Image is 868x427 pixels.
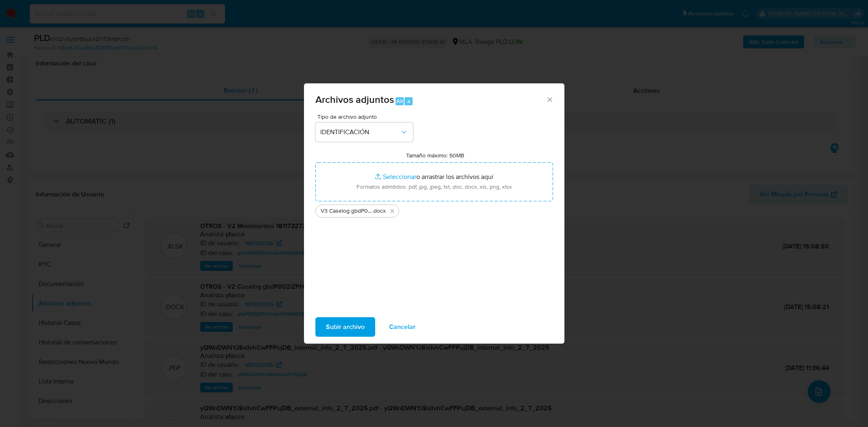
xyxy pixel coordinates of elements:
[315,317,375,337] button: Subir archivo
[406,152,464,159] label: Tamaño máximo: 50MB
[326,318,365,336] span: Subir archivo
[378,317,426,337] button: Cancelar
[546,96,553,103] button: Cerrar
[320,128,400,136] span: IDENTIFICACIÓN
[317,114,415,120] span: Tipo de archivo adjunto
[407,97,410,105] span: a
[315,122,413,142] button: IDENTIFICACIÓN
[372,207,386,215] span: .docx
[389,318,415,336] span: Cancelar
[321,207,372,215] span: V3 Caselog gbdP002iZPHUsqn3VXShW2BH_2025_07_17_20_46_09 (1)
[315,92,394,107] span: Archivos adjuntos
[315,201,553,218] ul: Archivos seleccionados
[387,206,397,216] button: Eliminar V3 Caselog gbdP002iZPHUsqn3VXShW2BH_2025_07_17_20_46_09 (1).docx
[396,97,403,105] span: Alt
